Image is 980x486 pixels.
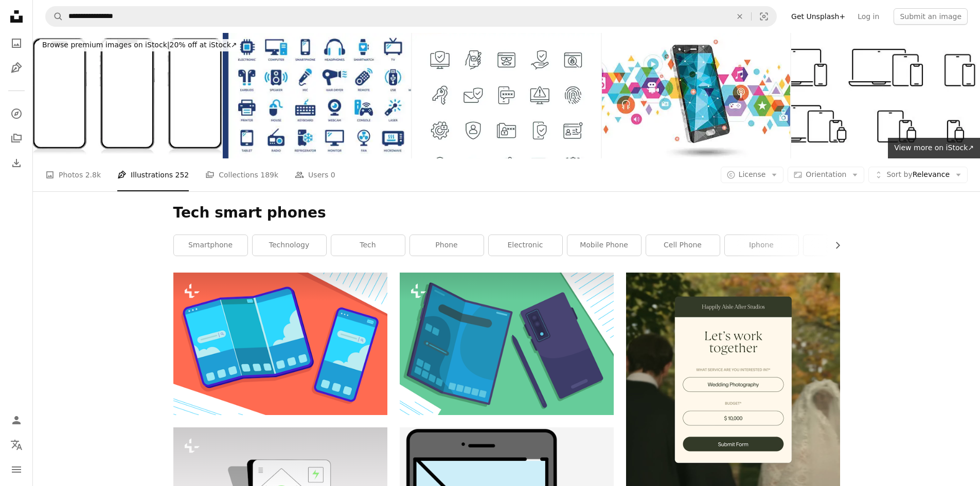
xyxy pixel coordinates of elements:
[804,235,877,256] a: grey
[739,170,766,178] span: License
[45,158,101,191] a: Photos 2.8k
[6,410,27,430] a: Log in / Sign up
[46,7,63,26] button: Search Unsplash
[728,7,751,26] button: Clear
[331,169,335,181] span: 0
[260,169,278,181] span: 189k
[886,170,912,178] span: Sort by
[223,33,412,158] img: Devices icon set
[45,6,777,27] form: Find visuals sitewide
[6,435,27,455] button: Language
[567,235,641,256] a: mobile phone
[6,33,27,53] a: Photos
[412,33,601,158] img: Digital Security - thin line vector icon set. Pixel perfect. Editable stroke. The set contains ic...
[410,235,484,256] a: phone
[205,158,278,191] a: Collections 189k
[253,235,326,256] a: technology
[400,339,614,348] a: A notepad, pen and a cell phone on a desk
[42,41,169,49] span: Browse premium images on iStock |
[785,8,851,25] a: Get Unsplash+
[33,33,246,58] a: Browse premium images on iStock|20% off at iStock↗
[6,58,27,78] a: Illustrations
[725,235,798,256] a: iphone
[828,235,840,256] button: scroll list to the right
[646,235,720,256] a: cell phone
[6,153,27,173] a: Download History
[894,143,974,152] span: View more on iStock ↗
[888,138,980,158] a: View more on iStock↗
[173,339,387,348] a: A couple of cell phones sitting on top of a table
[806,170,846,178] span: Orientation
[489,235,562,256] a: electronic
[894,8,968,25] button: Submit an image
[173,204,840,222] h1: Tech smart phones
[33,33,222,158] img: Modern Smartphone Set Vector Illustration Mockup
[295,158,335,191] a: Users 0
[868,167,968,183] button: Sort byRelevance
[173,273,387,415] img: A couple of cell phones sitting on top of a table
[6,103,27,124] a: Explore
[6,6,27,29] a: Home — Unsplash
[174,235,247,256] a: smartphone
[851,8,885,25] a: Log in
[791,33,980,158] img: Electronic device line icon set. Linear device icons. Electronic devices and gadgets. Computer mo...
[6,459,27,480] button: Menu
[39,39,240,51] div: 20% off at iStock ↗
[6,128,27,149] a: Collections
[602,33,791,158] img: Mobile for multimedia
[886,170,950,180] span: Relevance
[788,167,864,183] button: Orientation
[400,273,614,415] img: A notepad, pen and a cell phone on a desk
[721,167,784,183] button: License
[752,7,776,26] button: Visual search
[331,235,405,256] a: tech
[85,169,101,181] span: 2.8k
